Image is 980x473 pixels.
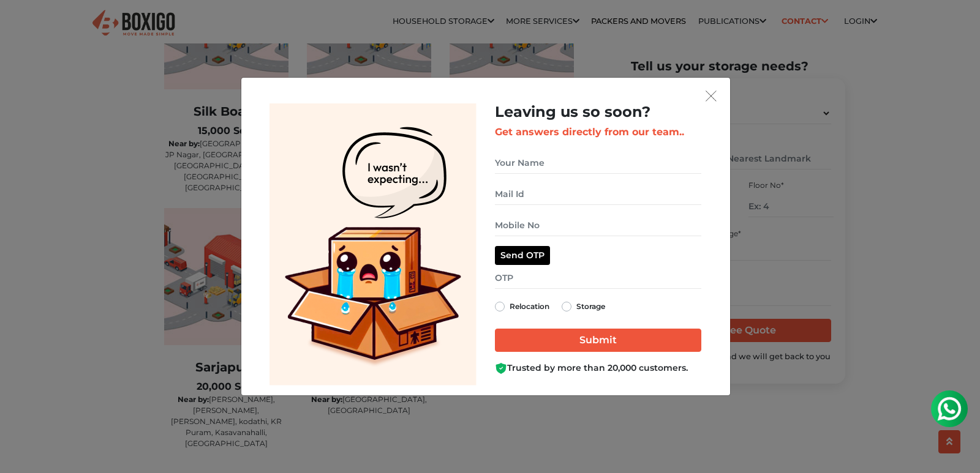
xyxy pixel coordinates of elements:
img: Lead Welcome Image [269,103,477,385]
input: Mobile No [495,215,701,236]
button: Send OTP [495,246,550,265]
label: Storage [576,299,605,314]
input: Submit [495,329,701,352]
img: exit [706,91,717,102]
label: Relocation [510,299,549,314]
h3: Get answers directly from our team.. [495,126,701,138]
img: whatsapp-icon.svg [12,12,37,37]
input: Your Name [495,152,701,174]
div: Trusted by more than 20,000 customers. [495,362,701,374]
input: OTP [495,267,701,289]
h2: Leaving us so soon? [495,103,701,121]
input: Mail Id [495,184,701,205]
img: Boxigo Customer Shield [495,362,507,374]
